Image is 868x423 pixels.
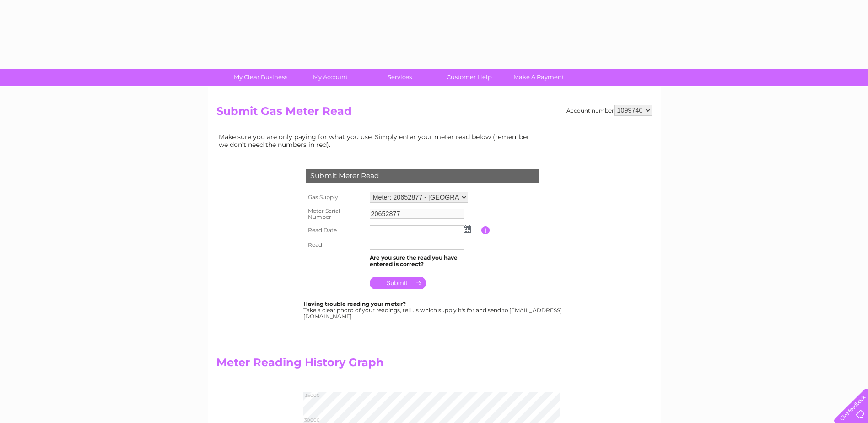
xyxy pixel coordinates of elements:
b: Having trouble reading your meter? [303,300,406,307]
th: Gas Supply [303,190,367,205]
div: Account number [566,105,652,116]
td: Are you sure the read you have entered is correct? [367,252,481,270]
a: Services [362,69,437,86]
td: Make sure you are only paying for what you use. Simply enter your meter read below (remember we d... [216,131,537,150]
input: Submit [370,277,426,289]
a: My Account [292,69,368,86]
a: Customer Help [431,69,507,86]
img: ... [464,225,471,233]
th: Read [303,238,367,252]
a: Make A Payment [501,69,577,86]
a: My Clear Business [223,69,298,86]
div: Submit Meter Read [306,169,539,183]
th: Read Date [303,223,367,238]
th: Meter Serial Number [303,205,367,223]
h2: Meter Reading History Graph [216,356,537,374]
input: Information [481,226,490,234]
div: Take a clear photo of your readings, tell us which supply it's for and send to [EMAIL_ADDRESS][DO... [303,301,563,320]
h2: Submit Gas Meter Read [216,105,652,122]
